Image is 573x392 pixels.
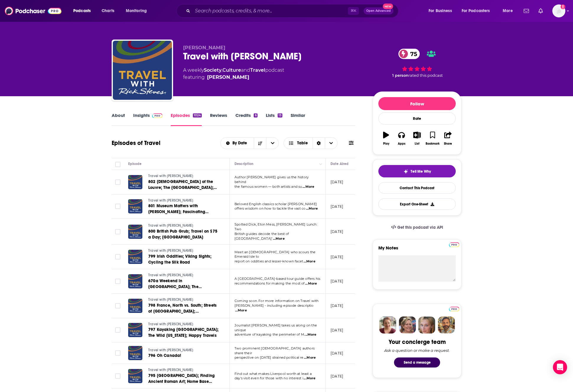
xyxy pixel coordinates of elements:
span: Travel with [PERSON_NAME] [148,298,193,302]
span: 670a Weekend in [GEOGRAPHIC_DATA]; The Temporary European; My Town [148,278,208,295]
a: Travel [250,67,265,73]
button: open menu [122,6,154,16]
span: offers wisdom on how to tackle the vast co [235,206,305,210]
span: 1 person [392,73,408,78]
span: Open Advanced [366,9,391,12]
span: Travel with [PERSON_NAME] [148,223,193,228]
div: Bookmark [426,142,439,146]
img: Jules Profile [418,316,435,334]
span: Logged in as philtrina.farquharson [552,4,565,17]
a: 798 France, North vs. South; Streets of [GEOGRAPHIC_DATA]; [GEOGRAPHIC_DATA] [GEOGRAPHIC_DATA] [148,303,219,314]
span: For Podcasters [462,7,490,15]
span: ⌘ K [348,7,359,15]
span: Travel with [PERSON_NAME] [148,368,193,372]
button: open menu [69,6,98,16]
a: Charts [98,6,118,16]
a: Travel with [PERSON_NAME] [148,198,219,203]
a: Travel with [PERSON_NAME] [148,322,219,327]
span: ...More [235,308,247,313]
div: A weekly podcast [183,67,284,81]
img: Barbara Profile [399,316,416,334]
span: Toggle select row [115,327,121,333]
a: Pro website [449,241,459,247]
button: open menu [266,138,279,149]
a: Rick Steves [207,74,249,81]
img: Travel with Rick Steves [113,41,172,100]
span: British guides decode the best of [GEOGRAPHIC_DATA]' [235,232,289,241]
button: Show profile menu [552,4,565,17]
button: Apps [394,128,409,149]
span: Toggle select row [115,179,121,185]
div: Share [444,142,452,146]
a: Credits6 [235,112,257,126]
button: Open AdvancedNew [364,7,393,14]
div: Open Intercom Messenger [553,360,567,374]
div: Your concierge team [389,338,446,346]
button: open menu [458,6,499,16]
span: A [GEOGRAPHIC_DATA]-based tour guide offers his [235,277,320,281]
div: Date Aired [331,160,349,167]
span: ...More [304,355,316,360]
div: Ask a question or make a request. [384,348,450,353]
p: [DATE] [331,374,343,379]
button: Share [440,128,456,149]
a: 802 [DEMOGRAPHIC_DATA] of the Louvre; The [GEOGRAPHIC_DATA]; American Expats [148,179,219,191]
div: Apps [398,142,406,146]
span: 800 British Pub Grub; Travel on $75 a Day; [GEOGRAPHIC_DATA] [148,229,217,240]
input: Search podcasts, credits, & more... [193,6,348,16]
p: [DATE] [331,179,343,184]
a: Lists13 [266,112,282,126]
span: Two prominent [DEMOGRAPHIC_DATA] authors share their [235,346,315,355]
span: 801 Museum Matters with [PERSON_NAME]; Fascinating Museums; Soul of [GEOGRAPHIC_DATA] [148,203,209,226]
span: Toggle select row [115,229,121,234]
img: Podchaser Pro [152,113,162,118]
p: [DATE] [331,279,343,284]
span: ...More [302,184,314,189]
p: [DATE] [331,303,343,308]
a: Culture [222,67,241,73]
a: 797 Kayaking [GEOGRAPHIC_DATA]; The Wild [US_STATE]; Happy Travels [148,327,219,339]
span: 796 Oh Canada! [148,353,181,358]
span: adventure of kayaking the perimeter of M [235,332,304,337]
button: Play [378,128,394,149]
a: Show notifications dropdown [521,6,531,16]
span: Author [PERSON_NAME] gives us the history behind [235,175,309,184]
a: InsightsPodchaser Pro [133,112,162,126]
p: [DATE] [331,229,343,234]
div: Description [235,160,253,167]
button: Sort Direction [254,138,266,149]
span: Charts [102,7,114,15]
span: the famous women — both artists and su [235,184,302,189]
span: rated this podcast [408,73,443,78]
span: Travel with [PERSON_NAME] [148,249,193,253]
span: Travel with [PERSON_NAME] [148,322,193,326]
span: Find out what makes Liverpool worth at least a [235,372,312,376]
span: 798 France, North vs. South; Streets of [GEOGRAPHIC_DATA]; [GEOGRAPHIC_DATA] [GEOGRAPHIC_DATA] [148,303,216,326]
span: Toggle select row [115,254,121,259]
button: Follow [378,97,456,110]
span: ...More [305,332,316,337]
div: 75 1 personrated this podcast [373,45,461,81]
span: [PERSON_NAME] [183,45,225,50]
span: Journalist [PERSON_NAME] takes us along on the unique [235,323,317,332]
a: 670a Weekend in [GEOGRAPHIC_DATA]; The Temporary European; My Town [148,278,219,290]
img: Podchaser Pro [449,307,459,311]
span: ...More [305,281,317,286]
span: Toggle select row [115,204,121,209]
a: Travel with [PERSON_NAME] [148,223,219,228]
span: 797 Kayaking [GEOGRAPHIC_DATA]; The Wild [US_STATE]; Happy Travels [148,327,219,338]
button: Choose View [284,137,338,149]
span: Travel with [PERSON_NAME] [148,273,193,277]
span: Beloved English classics scholar [PERSON_NAME] [235,202,317,206]
p: [DATE] [331,204,343,209]
div: 13 [278,113,282,117]
span: ...More [273,236,285,241]
a: Show notifications dropdown [536,6,545,16]
p: [DATE] [331,254,343,259]
span: Toggle select row [115,279,121,284]
a: Travel with [PERSON_NAME] [148,273,219,278]
div: 1024 [193,113,202,117]
span: 795 [GEOGRAPHIC_DATA]; Finding Ancient Roman Art; Home Base Hiking in [GEOGRAPHIC_DATA] [148,373,215,390]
